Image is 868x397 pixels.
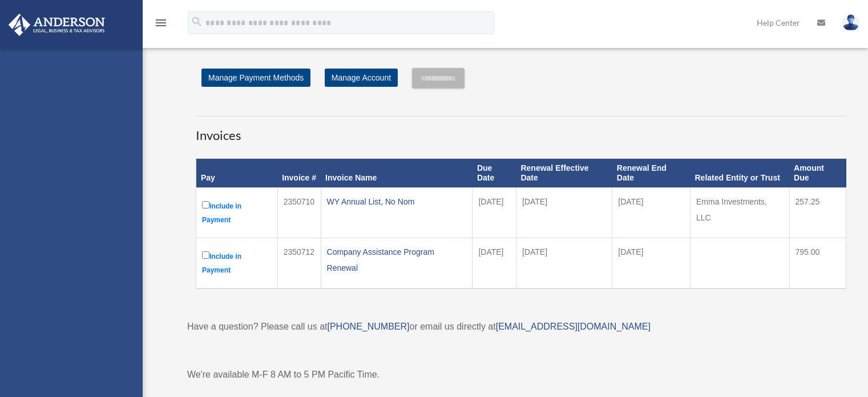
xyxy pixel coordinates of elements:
[5,14,108,36] img: Anderson Advisors Platinum Portal
[277,187,321,238] td: 2350710
[202,249,272,277] label: Include in Payment
[691,159,790,188] th: Related Entity or Trust
[691,187,790,238] td: Emma Investments, LLC
[789,187,846,238] td: 257.25
[327,244,467,276] div: Company Assistance Program Renewal
[202,199,272,227] label: Include in Payment
[842,14,859,31] img: User Pic
[196,116,846,145] h3: Invoices
[154,16,168,30] i: menu
[789,238,846,288] td: 795.00
[196,159,278,188] th: Pay
[202,201,209,208] input: Include in Payment
[202,251,209,259] input: Include in Payment
[473,187,516,238] td: [DATE]
[187,367,855,383] p: We're available M-F 8 AM to 5 PM Pacific Time.
[496,322,651,331] a: [EMAIL_ADDRESS][DOMAIN_NAME]
[187,319,855,335] p: Have a question? Please call us at or email us directly at
[612,159,691,188] th: Renewal End Date
[473,238,516,288] td: [DATE]
[789,159,846,188] th: Amount Due
[612,238,691,288] td: [DATE]
[473,159,516,188] th: Due Date
[277,238,321,288] td: 2350712
[325,69,398,87] a: Manage Account
[277,159,321,188] th: Invoice #
[154,20,168,30] a: menu
[516,159,612,188] th: Renewal Effective Date
[327,194,467,210] div: WY Annual List, No Nom
[191,15,203,28] i: search
[612,187,691,238] td: [DATE]
[516,187,612,238] td: [DATE]
[327,322,409,331] a: [PHONE_NUMBER]
[201,69,310,87] a: Manage Payment Methods
[321,159,473,188] th: Invoice Name
[516,238,612,288] td: [DATE]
